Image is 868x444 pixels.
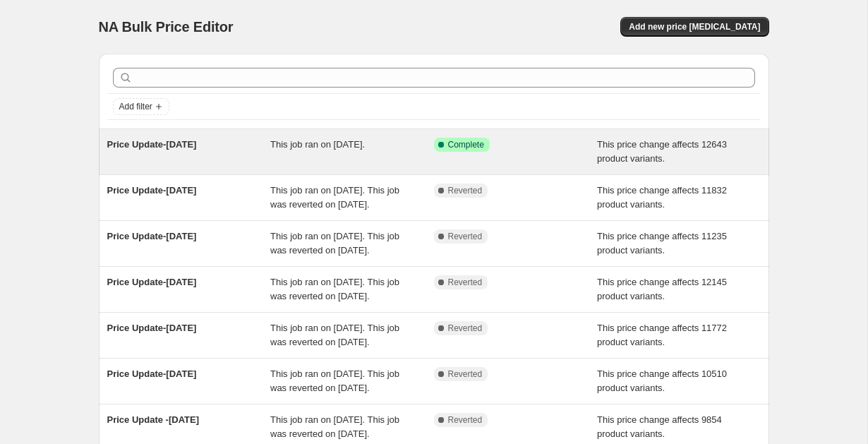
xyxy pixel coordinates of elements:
span: This job ran on [DATE]. This job was reverted on [DATE]. [270,185,399,210]
span: This price change affects 11832 product variants. [597,185,727,210]
span: This job ran on [DATE]. This job was reverted on [DATE]. [270,414,399,439]
span: This price change affects 12643 product variants. [597,139,727,164]
span: This price change affects 9854 product variants. [597,414,722,439]
span: Price Update-[DATE] [107,277,197,287]
span: Price Update -[DATE] [107,414,200,425]
span: Reverted [448,414,483,426]
span: Price Update-[DATE] [107,185,197,196]
span: Add filter [119,101,152,112]
button: Add filter [113,98,169,115]
span: This price change affects 10510 product variants. [597,368,727,393]
span: Price Update-[DATE] [107,368,197,379]
span: Reverted [448,185,483,196]
span: Reverted [448,368,483,380]
span: Complete [448,139,484,150]
span: Reverted [448,323,483,334]
span: This job ran on [DATE]. This job was reverted on [DATE]. [270,231,399,256]
button: Add new price [MEDICAL_DATA] [620,17,768,37]
span: Reverted [448,231,483,242]
span: This job ran on [DATE]. [270,139,365,150]
span: NA Bulk Price Editor [99,19,234,35]
span: Add new price [MEDICAL_DATA] [629,21,760,32]
span: This job ran on [DATE]. This job was reverted on [DATE]. [270,368,399,393]
span: This job ran on [DATE]. This job was reverted on [DATE]. [270,277,399,301]
span: Reverted [448,277,483,288]
span: Price Update-[DATE] [107,231,197,241]
span: Price Update-[DATE] [107,323,197,333]
span: This price change affects 12145 product variants. [597,277,727,301]
span: This price change affects 11235 product variants. [597,231,727,256]
span: This price change affects 11772 product variants. [597,323,727,347]
span: This job ran on [DATE]. This job was reverted on [DATE]. [270,323,399,347]
span: Price Update-[DATE] [107,139,197,150]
